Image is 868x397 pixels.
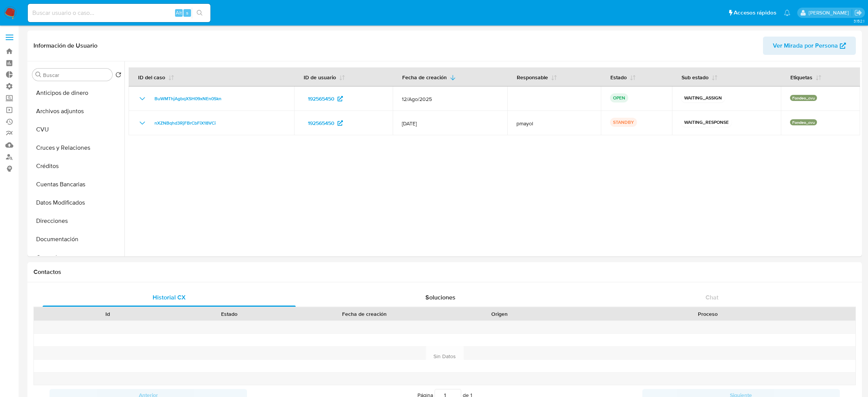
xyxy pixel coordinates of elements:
[53,310,163,318] div: Id
[153,293,186,302] span: Historial CX
[763,37,856,55] button: Ver Mirada por Persona
[734,9,776,17] span: Accesos rápidos
[773,37,838,55] span: Ver Mirada por Persona
[565,310,850,318] div: Proceso
[35,72,41,78] button: Buscar
[29,230,124,248] button: Documentación
[29,120,124,139] button: CVU
[425,293,456,302] span: Soluciones
[192,8,207,18] button: search-icon
[29,212,124,230] button: Direcciones
[43,72,109,78] input: Buscar
[295,310,433,318] div: Fecha de creación
[29,175,124,194] button: Cuentas Bancarias
[854,9,862,17] a: Salir
[29,157,124,175] button: Créditos
[29,248,124,267] button: General
[33,42,97,50] h1: Información de Usuario
[809,9,852,16] p: manuel.flocco@mercadolibre.com
[29,102,124,120] button: Archivos adjuntos
[115,72,121,80] button: Volver al orden por defecto
[29,194,124,212] button: Datos Modificados
[28,8,210,18] input: Buscar usuario o caso...
[33,268,856,276] h1: Contactos
[29,139,124,157] button: Cruces y Relaciones
[176,9,182,16] span: Alt
[706,293,718,302] span: Chat
[784,10,790,16] a: Notificaciones
[444,310,555,318] div: Origen
[174,310,285,318] div: Estado
[186,9,188,16] span: s
[29,84,124,102] button: Anticipos de dinero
